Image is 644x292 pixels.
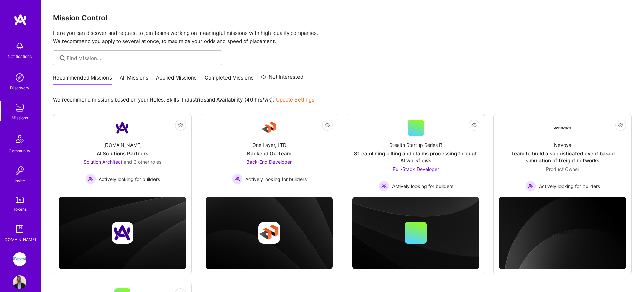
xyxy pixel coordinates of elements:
[58,54,66,62] i: icon SearchGrey
[499,197,626,269] img: cover
[618,122,623,128] i: icon EyeClosed
[13,252,26,266] img: iCapital: Building an Alternative Investment Marketplace
[546,166,579,172] span: Product Owner
[232,174,243,184] img: Actively looking for builders
[539,183,600,190] span: Actively looking for builders
[276,96,314,103] a: Update Settings
[13,222,26,236] img: guide book
[120,74,148,85] a: All Missions
[150,96,164,103] b: Roles
[182,96,206,103] b: Industries
[246,159,292,165] span: Back-End Developer
[99,176,160,183] span: Actively looking for builders
[392,183,453,190] span: Actively looking for builders
[156,74,197,85] a: Applied Missions
[103,141,142,149] div: [DOMAIN_NAME]
[178,122,183,128] i: icon EyeClosed
[11,114,28,121] div: Missions
[499,120,626,192] a: Company LogoNevoyaTeam to build a sophisticated event based simulation of freight networksProduct...
[205,74,254,85] a: Completed Missions
[13,275,26,289] img: User Avatar
[552,222,573,244] img: Company logo
[166,96,179,103] b: Skills
[252,141,286,149] div: One Layer, LTD
[53,74,112,85] a: Recommended Missions
[10,84,29,91] div: Discovery
[389,141,442,149] div: Stealth Startup Series B
[14,14,27,26] img: logo
[393,166,439,172] span: Full-Stack Developer
[258,222,280,244] img: Company logo
[53,29,632,45] p: Here you can discover and request to join teams working on meaningful missions with high-quality ...
[13,39,26,53] img: bell
[15,177,25,184] div: Invite
[554,127,571,129] img: Company Logo
[59,120,186,192] a: Company Logo[DOMAIN_NAME]AI Solutions PartnersSolution Architect and 3 other rolesActively lookin...
[16,197,24,203] img: tokens
[53,14,632,22] h3: Mission Control
[247,150,291,157] div: Backend Go Team
[471,122,477,128] i: icon EyeClosed
[499,150,626,164] div: Team to build a sophisticated event based simulation of freight networks
[261,73,303,85] a: Not Interested
[11,252,28,266] a: iCapital: Building an Alternative Investment Marketplace
[352,197,479,269] img: cover
[85,174,96,184] img: Actively looking for builders
[554,141,571,149] div: Nevoya
[97,150,148,157] div: AI Solutions Partners
[8,53,32,60] div: Notifications
[525,181,536,192] img: Actively looking for builders
[206,197,333,269] img: cover
[3,236,36,243] div: [DOMAIN_NAME]
[245,176,307,183] span: Actively looking for builders
[11,131,28,147] img: Community
[352,120,479,192] a: Stealth Startup Series BStreamlining billing and claims processing through AI workflowsFull-Stack...
[59,197,186,269] img: cover
[261,120,277,136] img: Company Logo
[13,71,26,84] img: discovery
[114,120,130,136] img: Company Logo
[379,181,389,192] img: Actively looking for builders
[84,159,122,165] span: Solution Architect
[206,120,333,192] a: Company LogoOne Layer, LTDBackend Go TeamBack-End Developer Actively looking for buildersActively...
[53,96,314,103] p: We recommend missions based on your , , and .
[352,150,479,164] div: Streamlining billing and claims processing through AI workflows
[216,96,273,103] b: Availability (40 hrs/wk)
[67,54,217,62] input: Find Mission...
[11,275,28,289] a: User Avatar
[124,159,161,165] span: and 3 other roles
[9,147,30,154] div: Community
[112,222,133,244] img: Company logo
[13,164,26,177] img: Invite
[325,122,330,128] i: icon EyeClosed
[13,206,27,213] div: Tokens
[13,101,26,114] img: teamwork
